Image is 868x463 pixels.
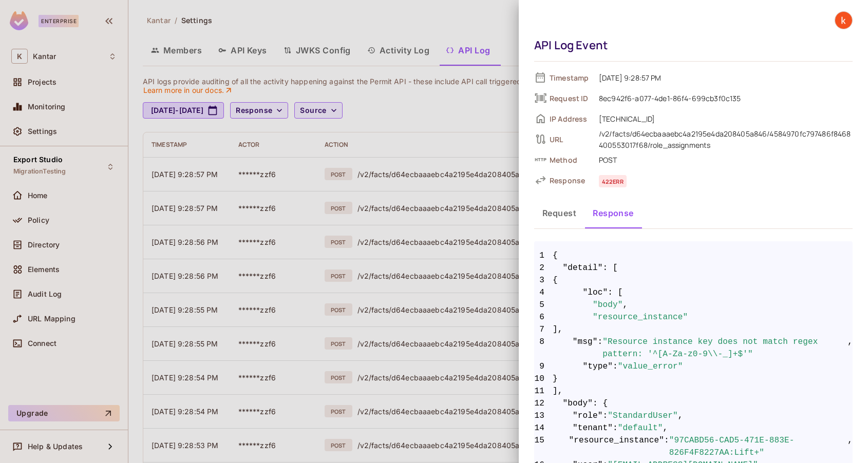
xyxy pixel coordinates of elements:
span: : [664,434,669,459]
span: "type" [583,360,613,373]
span: "msg" [573,336,598,360]
span: 422 err [599,175,627,187]
span: "default" [618,422,663,434]
span: 11 [534,385,553,397]
span: 7 [534,323,553,336]
span: Method [550,155,591,165]
span: "detail" [563,262,603,274]
span: IP Address [550,114,591,124]
span: 3 [534,274,553,286]
span: [TECHNICAL_ID] [594,112,853,125]
span: , [847,336,853,360]
span: 10 [534,373,553,385]
div: API Log Event [534,37,847,53]
span: : [603,410,608,422]
span: ], [534,323,853,336]
span: Timestamp [550,73,591,83]
span: , [847,434,853,459]
span: , [663,422,668,434]
span: , [678,410,683,422]
img: kumareshan natarajan [835,12,852,29]
span: , [623,299,628,311]
span: "loc" [583,286,608,299]
span: { [534,274,853,286]
span: Response [550,176,591,185]
span: 12 [534,397,553,410]
span: ], [534,385,853,397]
span: 5 [534,299,553,311]
span: "resource_instance" [593,311,688,323]
span: "resource_instance" [569,434,664,459]
span: : [ [608,286,622,299]
button: Request [534,200,584,226]
span: : [ [603,262,618,274]
span: 14 [534,422,553,434]
span: 1 [534,249,553,262]
span: 13 [534,410,553,422]
span: { [553,249,558,262]
span: "role" [573,410,603,422]
div: /v2/facts/d64ecbaaaebc4a2195e4da208405a846/4584970fc797486f8468400553017f68/role_assignments [599,128,853,151]
span: : [597,336,602,360]
span: "value_error" [618,360,683,373]
span: 8ec942f6-a077-4de1-86f4-699cb3f0c135 [594,92,853,104]
span: Request ID [550,93,591,103]
span: "body" [593,299,623,311]
span: 8 [534,336,553,360]
span: POST [594,153,853,166]
span: "97CABD56-CAD5-471E-883E-826F4F8227AA:Lift+" [669,434,848,459]
span: 6 [534,311,553,323]
button: Response [584,200,642,226]
span: [DATE] 9:28:57 PM [594,71,853,84]
span: : [613,422,618,434]
span: "Resource instance key does not match regex pattern: '^[A-Za-z0-9\\-_]+$'" [602,336,847,360]
span: : { [593,397,608,410]
span: 15 [534,434,553,459]
span: "tenant" [573,422,613,434]
span: 9 [534,360,553,373]
span: URL [550,134,591,144]
span: } [534,373,853,385]
span: : [613,360,618,373]
span: 2 [534,262,553,274]
span: "body" [563,397,593,410]
span: 4 [534,286,553,299]
span: "StandardUser" [608,410,678,422]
